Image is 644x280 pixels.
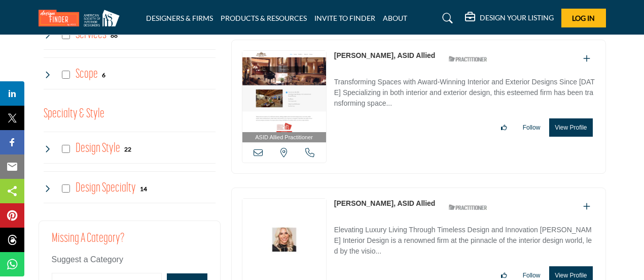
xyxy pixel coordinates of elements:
[102,70,105,79] div: 6 Results For Scope
[62,145,70,153] input: Select Design Style checkbox
[334,71,595,111] a: Transforming Spaces with Award-Winning Interior and Exterior Designs Since [DATE] Specializing in...
[516,119,547,136] button: Follow
[52,231,207,254] h2: Missing a Category?
[334,198,436,209] p: Stephanie Larsen, ASID Allied
[494,119,514,136] button: Like listing
[39,10,125,26] img: Site Logo
[76,179,136,197] h4: Design Specialty: Sustainable, accessible, health-promoting, neurodiverse-friendly, age-in-place,...
[314,14,375,22] a: INVITE TO FINDER
[242,199,326,280] img: Stephanie Larsen, ASID Allied
[583,202,590,211] a: Add To List
[561,9,606,27] button: Log In
[334,225,595,259] p: Elevating Luxury Living Through Timeless Design and Innovation [PERSON_NAME] Interior Design is a...
[445,201,490,213] img: ASID Qualified Practitioners Badge Icon
[62,184,70,193] input: Select Design Specialty checkbox
[334,51,436,59] a: [PERSON_NAME], ASID Allied
[76,66,98,83] h4: Scope: New build or renovation
[111,32,118,39] b: 88
[62,31,70,39] input: Select Services checkbox
[124,146,131,153] b: 22
[583,54,590,63] a: Add To List
[383,14,407,22] a: ABOUT
[334,219,595,259] a: Elevating Luxury Living Through Timeless Design and Innovation [PERSON_NAME] Interior Design is a...
[124,144,131,153] div: 22 Results For Design Style
[334,77,595,111] p: Transforming Spaces with Award-Winning Interior and Exterior Designs Since [DATE] Specializing in...
[146,14,213,22] a: DESIGNERS & FIRMS
[242,51,326,132] img: Luis Corona, ASID Allied
[480,13,554,22] h5: DESIGN YOUR LISTING
[76,140,120,158] h4: Design Style: Styles that range from contemporary to Victorian to meet any aesthetic vision.
[255,133,313,142] span: ASID Allied Practitioner
[102,72,105,79] b: 6
[140,185,147,193] b: 14
[44,105,104,124] button: Specialty & Style
[465,12,554,24] div: DESIGN YOUR LISTING
[52,255,123,264] span: Suggest a Category
[334,199,436,207] a: [PERSON_NAME], ASID Allied
[445,53,490,66] img: ASID Qualified Practitioners Badge Icon
[572,14,595,22] span: Log In
[221,14,307,22] a: PRODUCTS & RESOURCES
[62,71,70,79] input: Select Scope checkbox
[111,30,118,40] div: 88 Results For Services
[433,10,459,26] a: Search
[140,184,147,193] div: 14 Results For Design Specialty
[334,50,436,61] p: Luis Corona, ASID Allied
[242,51,326,143] a: ASID Allied Practitioner
[549,118,592,137] button: View Profile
